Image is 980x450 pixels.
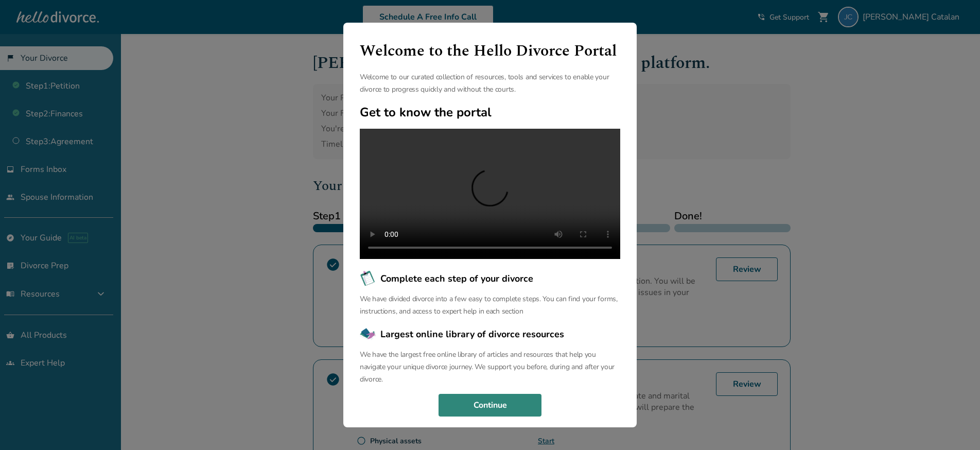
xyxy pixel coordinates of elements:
[360,270,376,287] img: Complete each step of your divorce
[360,326,376,342] img: Largest online library of divorce resources
[360,71,620,96] p: Welcome to our curated collection of resources, tools and services to enable your divorce to prog...
[380,272,533,285] span: Complete each step of your divorce
[929,401,980,450] iframe: Chat Widget
[380,327,564,341] span: Largest online library of divorce resources
[360,293,620,318] p: We have divided divorce into a few easy to complete steps. You can find your forms, instructions,...
[360,349,620,386] p: We have the largest free online library of articles and resources that help you navigate your uni...
[360,104,620,120] h2: Get to know the portal
[360,39,620,63] h1: Welcome to the Hello Divorce Portal
[439,394,541,417] button: Continue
